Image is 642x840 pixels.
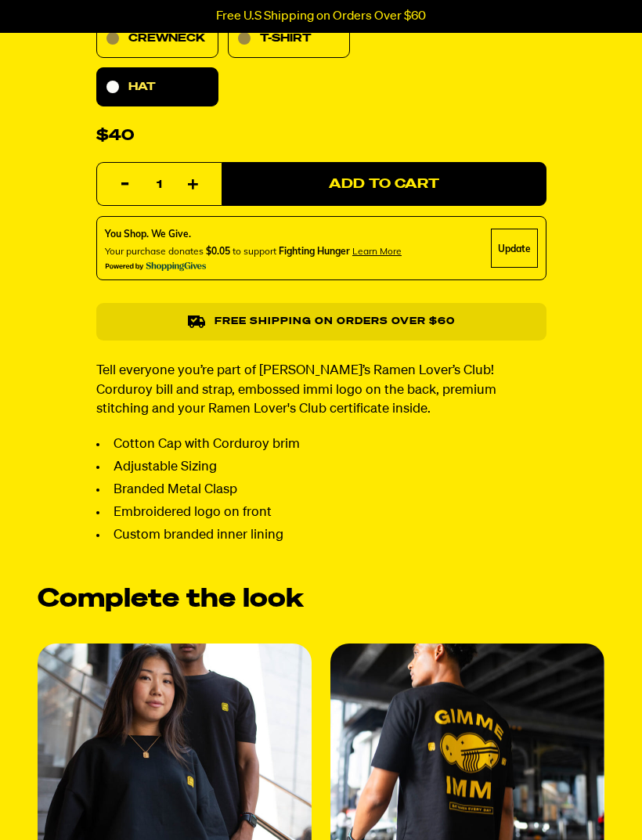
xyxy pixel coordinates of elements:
span: Your purchase donates [105,245,204,257]
a: Crewneck [96,19,218,58]
img: Powered By ShoppingGives [105,261,207,272]
h2: Complete the look [38,586,604,612]
button: Add to Cart [222,162,546,206]
div: Update Cause Button [491,229,538,268]
a: Hat [96,67,218,106]
span: Add to Cart [329,178,439,191]
li: Embroidered logo on front [96,503,546,523]
li: Adjustable Sizing [96,458,546,478]
span: $40 [96,128,134,143]
p: Free shipping on orders over $60 [215,316,455,327]
li: Branded Metal Clasp [96,481,546,500]
p: Tell everyone you’re part of [PERSON_NAME]’s Ramen Lover’s Club! Corduroy bill and strap, embosse... [96,362,546,420]
span: Learn more about donating [352,245,402,257]
span: Fighting Hunger [279,245,350,257]
a: T-Shirt [228,19,350,58]
li: Cotton Cap with Corduroy brim [96,435,546,455]
p: Free U.S Shipping on Orders Over $60 [216,9,426,23]
span: to support [233,245,276,257]
span: $0.05 [206,245,230,257]
iframe: Marketing Popup [8,767,169,832]
div: You Shop. We Give. [105,227,402,241]
li: Custom branded inner lining [96,526,546,546]
input: quantity [106,163,212,207]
